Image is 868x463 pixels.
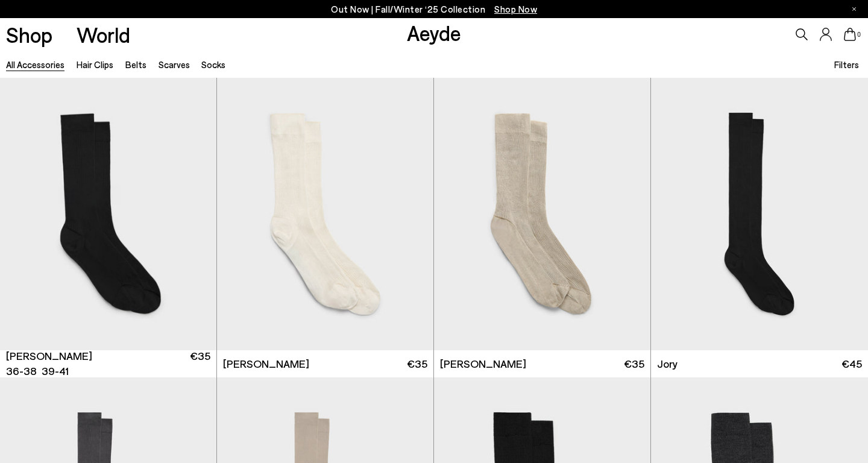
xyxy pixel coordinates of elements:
[407,20,461,45] a: Aeyde
[6,364,37,379] li: 36-38
[651,78,868,350] img: Jory Silk Socks
[190,348,210,379] span: €35
[624,356,644,371] span: €35
[159,59,190,70] a: Scarves
[77,59,113,70] a: Hair Clips
[77,24,130,45] a: World
[331,2,537,17] p: Out Now | Fall/Winter ‘25 Collection
[434,78,650,350] img: Jana Silk Socks
[834,59,859,70] span: Filters
[217,78,433,350] img: Jana Silk Socks
[841,356,862,371] span: €45
[657,356,678,371] span: Jory
[494,4,537,14] span: Navigate to /collections/new-in
[6,24,52,45] a: Shop
[6,364,68,379] ul: variant
[844,28,856,41] a: 0
[6,59,64,70] a: All accessories
[201,59,225,70] a: Socks
[651,350,868,377] a: Jory €45
[217,350,433,377] a: [PERSON_NAME] €35
[223,356,309,371] span: [PERSON_NAME]
[407,356,427,371] span: €35
[434,350,650,377] a: [PERSON_NAME] €35
[42,364,69,379] li: 39-41
[856,31,862,38] span: 0
[125,59,146,70] a: Belts
[6,348,92,364] span: [PERSON_NAME]
[440,356,526,371] span: [PERSON_NAME]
